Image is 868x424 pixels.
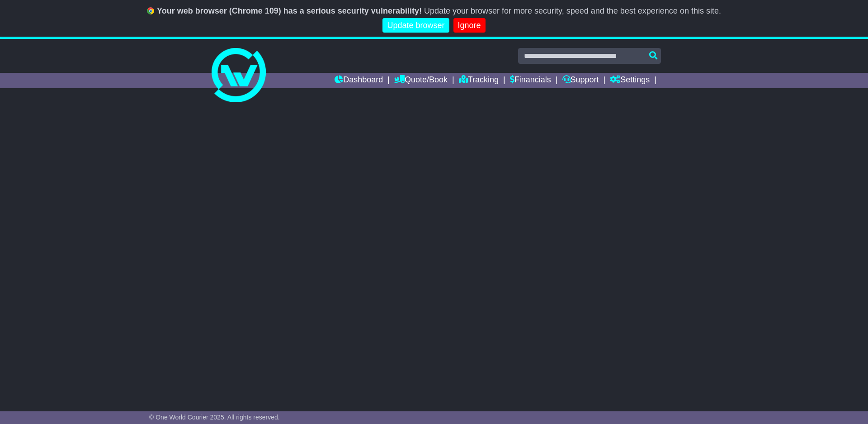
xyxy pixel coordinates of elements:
[610,73,650,88] a: Settings
[335,73,383,88] a: Dashboard
[562,73,599,88] a: Support
[394,73,448,88] a: Quote/Book
[424,6,721,15] span: Update your browser for more security, speed and the best experience on this site.
[149,414,280,421] span: © One World Courier 2025. All rights reserved.
[382,18,449,33] a: Update browser
[510,73,551,88] a: Financials
[459,73,499,88] a: Tracking
[157,6,422,15] b: Your web browser (Chrome 109) has a serious security vulnerability!
[453,18,486,33] a: Ignore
